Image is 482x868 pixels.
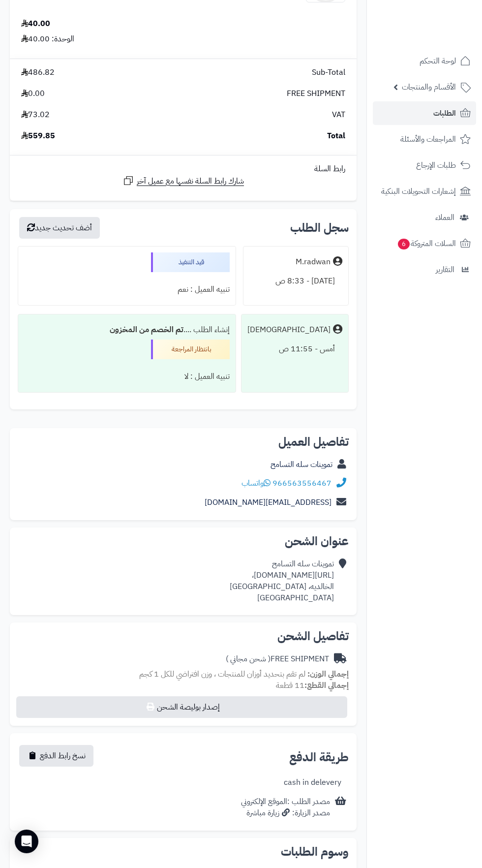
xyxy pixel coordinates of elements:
h2: تفاصيل العميل [18,436,349,448]
div: أمس - 11:55 ص [247,340,342,359]
span: 0.00 [21,88,45,99]
div: [DATE] - 8:33 ص [249,272,342,291]
button: نسخ رابط الدفع [19,745,93,767]
span: السلات المتروكة [397,237,456,250]
h3: سجل الطلب [290,222,349,234]
div: تموينات سله التسامح [URL][DOMAIN_NAME]، الخالديه، [GEOGRAPHIC_DATA] [GEOGRAPHIC_DATA] [230,558,334,603]
div: مصدر الزيارة: زيارة مباشرة [241,807,330,819]
h2: عنوان الشحن [18,535,349,547]
div: مصدر الطلب :الموقع الإلكتروني [241,796,330,819]
small: 11 قطعة [276,680,349,691]
div: تنبيه العميل : لا [24,367,230,386]
a: طلبات الإرجاع [373,154,476,177]
span: التقارير [436,263,454,277]
b: تم الخصم من المخزون [110,324,183,336]
span: Total [327,130,345,142]
span: 559.85 [21,130,55,142]
h2: تفاصيل الشحن [18,630,349,642]
span: لوحة التحكم [420,54,456,68]
span: VAT [332,109,345,121]
a: 966563556467 [272,477,331,489]
strong: إجمالي الوزن: [307,668,349,680]
a: المراجعات والأسئلة [373,127,476,151]
span: شارك رابط السلة نفسها مع عميل آخر [137,176,244,187]
span: المراجعات والأسئلة [400,132,456,146]
div: Open Intercom Messenger [15,830,38,853]
a: العملاء [373,206,476,229]
span: الطلبات [433,106,456,120]
a: واتساب [241,477,271,489]
a: [EMAIL_ADDRESS][DOMAIN_NAME] [205,496,331,508]
span: طلبات الإرجاع [416,158,456,172]
span: لم تقم بتحديد أوزان للمنتجات ، وزن افتراضي للكل 1 كجم [139,668,305,680]
div: [DEMOGRAPHIC_DATA] [247,324,331,336]
div: بانتظار المراجعة [151,340,230,359]
span: الأقسام والمنتجات [402,80,456,94]
a: الطلبات [373,101,476,125]
span: 6 [398,239,410,249]
div: FREE SHIPMENT [226,653,329,665]
div: تنبيه العميل : نعم [24,280,230,299]
button: أضف تحديث جديد [19,217,100,239]
a: شارك رابط السلة نفسها مع عميل آخر [122,175,244,187]
button: إصدار بوليصة الشحن [16,696,347,718]
span: FREE SHIPMENT [287,88,345,99]
h2: طريقة الدفع [289,751,349,763]
div: M.radwan [296,256,331,268]
a: السلات المتروكة6 [373,232,476,255]
span: 73.02 [21,109,50,121]
div: رابط السلة [14,163,353,175]
h2: وسوم الطلبات [18,846,349,858]
img: logo-2.png [415,23,473,44]
span: 486.82 [21,67,55,78]
span: إشعارات التحويلات البنكية [381,185,456,198]
div: cash in delevery [284,777,341,788]
span: العملاء [435,211,454,224]
div: الوحدة: 40.00 [21,33,74,45]
div: إنشاء الطلب .... [24,320,230,340]
span: Sub-Total [312,67,345,78]
span: نسخ رابط الدفع [40,750,86,762]
strong: إجمالي القطع: [304,680,349,691]
div: 40.00 [21,18,50,30]
a: تموينات سله التسامح [271,459,332,470]
div: قيد التنفيذ [151,252,230,272]
a: التقارير [373,258,476,281]
span: ( شحن مجاني ) [226,653,271,665]
a: لوحة التحكم [373,49,476,73]
a: إشعارات التحويلات البنكية [373,180,476,203]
